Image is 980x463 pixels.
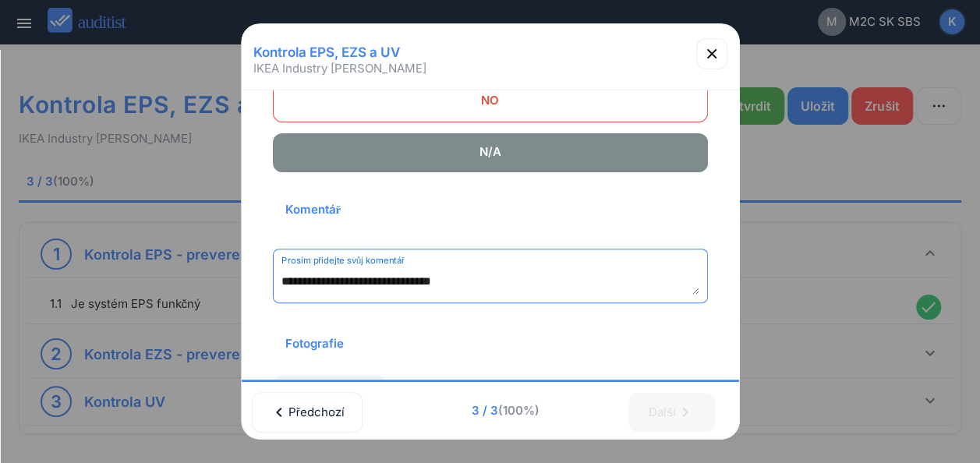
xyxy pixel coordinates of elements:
h2: Komentář [273,185,354,235]
i: chevron_left [270,403,288,422]
span: NO [292,85,688,116]
span: 3 / 3 [387,402,625,419]
h2: Fotografie [273,319,356,369]
h1: Kontrola EPS, EZS a UV [248,38,405,66]
div: Předchozí [272,395,342,429]
span: N/A [292,136,688,168]
span: (100%) [498,403,540,418]
span: IKEA Industry [PERSON_NAME] [253,61,426,76]
button: Předchozí [252,392,363,433]
textarea: Prosím přidejte svůj komentář [281,269,699,295]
